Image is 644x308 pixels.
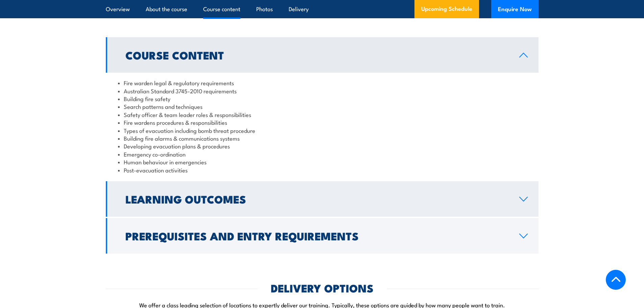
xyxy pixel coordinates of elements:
a: Learning Outcomes [106,181,539,217]
h2: DELIVERY OPTIONS [271,283,374,292]
li: Australian Standard 3745-2010 requirements [118,87,526,95]
a: Prerequisites and Entry Requirements [106,218,539,254]
li: Developing evacuation plans & procedures [118,142,526,150]
li: Safety officer & team leader roles & responsibilities [118,111,526,118]
li: Building fire alarms & communications systems [118,134,526,142]
li: Post-evacuation activities [118,166,526,174]
h2: Prerequisites and Entry Requirements [125,231,508,240]
li: Search patterns and techniques [118,102,526,110]
li: Emergency co-ordination [118,150,526,158]
li: Human behaviour in emergencies [118,158,526,166]
li: Fire warden legal & regulatory requirements [118,79,526,87]
h2: Learning Outcomes [125,194,508,204]
h2: Course Content [125,50,508,60]
li: Fire wardens procedures & responsibilities [118,118,526,126]
li: Types of evacuation including bomb threat procedure [118,126,526,134]
a: Course Content [106,37,539,73]
li: Building fire safety [118,95,526,102]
